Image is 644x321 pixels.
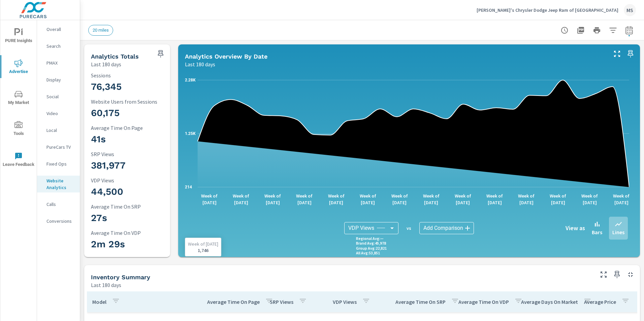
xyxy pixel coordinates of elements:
p: Week of [DATE] [188,241,218,247]
text: 1.25K [185,131,196,136]
span: Save this to your personalized report [612,269,622,280]
text: 2.28K [185,78,196,82]
p: Week of [DATE] [419,192,443,206]
p: Week of [DATE] [546,192,570,206]
div: Local [37,125,80,135]
p: Overall [46,26,74,33]
div: Search [37,41,80,51]
p: Week of [DATE] [293,192,316,206]
h6: View as [566,225,585,231]
p: Average Time On SRP [91,204,180,210]
p: Website Analytics [46,177,74,191]
span: Leave Feedback [2,152,35,169]
button: Make Fullscreen [598,269,609,280]
p: Week of [DATE] [324,192,348,206]
p: Week of [DATE] [451,192,475,206]
h5: Analytics Totals [91,53,139,60]
span: PURE Insights [2,28,35,45]
button: Select Date Range [622,24,636,37]
div: Display [37,75,80,85]
p: Local [46,127,74,134]
span: Advertise [2,59,35,76]
button: Minimize Widget [625,269,636,280]
p: Week of [DATE] [356,192,380,206]
p: Week of [DATE] [515,192,538,206]
p: Regional Avg : — [356,236,384,241]
p: Website Users from Sessions [91,99,180,105]
p: Fixed Ops [46,160,74,167]
p: Week of [DATE] [610,192,633,206]
span: My Market [2,90,35,107]
p: Display [46,76,74,83]
p: SRP Views [91,151,180,157]
button: Apply Filters [606,24,620,37]
p: Average Time On VDP [458,298,509,305]
p: Week of [DATE] [578,192,602,206]
span: Save this to your personalized report [155,48,166,59]
p: Week of [DATE] [261,192,285,206]
p: Average Time On Page [207,298,260,305]
p: Sessions [91,72,180,78]
h3: 76,345 [91,81,180,93]
button: Make Fullscreen [612,48,622,59]
p: Average Days On Market [521,298,578,305]
div: Calls [37,199,80,209]
p: Video [46,110,74,117]
p: Group Avg : 22,821 [356,246,387,251]
span: Add Comparison [423,225,463,231]
span: Save this to your personalized report [625,48,636,59]
p: Week of [DATE] [229,192,253,206]
p: Model [92,298,106,305]
p: Bars [592,228,602,236]
button: Print Report [590,24,604,37]
p: Week of [DATE] [388,192,411,206]
p: Last 180 days [91,281,121,289]
p: Calls [46,201,74,208]
div: PMAX [37,58,80,68]
div: Add Comparison [419,222,474,234]
div: Conversions [37,216,80,226]
h3: 60,175 [91,107,180,119]
h3: 44,500 [91,186,180,198]
button: "Export Report to PDF" [574,24,587,37]
p: vs [398,225,419,231]
h3: 41s [91,134,180,145]
div: Overall [37,24,80,34]
div: Fixed Ops [37,159,80,169]
div: Website Analytics [37,176,80,192]
p: Social [46,93,74,100]
p: Average Price [584,298,616,305]
div: VDP Views [344,222,398,234]
p: Week of [DATE] [483,192,507,206]
p: All Avg : 53,851 [356,251,380,255]
h3: 2m 29s [91,239,180,250]
div: Video [37,108,80,118]
h3: 381,977 [91,160,180,171]
h5: Inventory Summary [91,274,150,281]
h3: 27s [91,212,180,224]
span: VDP Views [348,225,374,231]
p: PMAX [46,60,74,66]
h5: Analytics Overview By Date [185,53,267,60]
text: 214 [185,185,192,189]
div: PureCars TV [37,142,80,152]
p: PureCars TV [46,144,74,150]
p: VDP Views [91,177,180,183]
p: Search [46,43,74,49]
p: Average Time On VDP [91,230,180,236]
div: Social [37,92,80,102]
p: [PERSON_NAME]'s Chrysler Dodge Jeep Ram of [GEOGRAPHIC_DATA] [477,7,618,13]
p: Conversions [46,218,74,224]
p: Average Time On Page [91,125,180,131]
p: Average Time On SRP [395,298,446,305]
p: Week of [DATE] [198,192,221,206]
p: Brand Avg : 45,978 [356,241,386,246]
span: 20 miles [89,28,113,33]
p: Last 180 days [91,60,121,68]
p: VDP Views [333,298,357,305]
p: Last 180 days [185,60,215,68]
div: MS [624,4,636,16]
p: Lines [612,228,624,236]
span: Tools [2,121,35,138]
p: 1,746 [188,247,218,253]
